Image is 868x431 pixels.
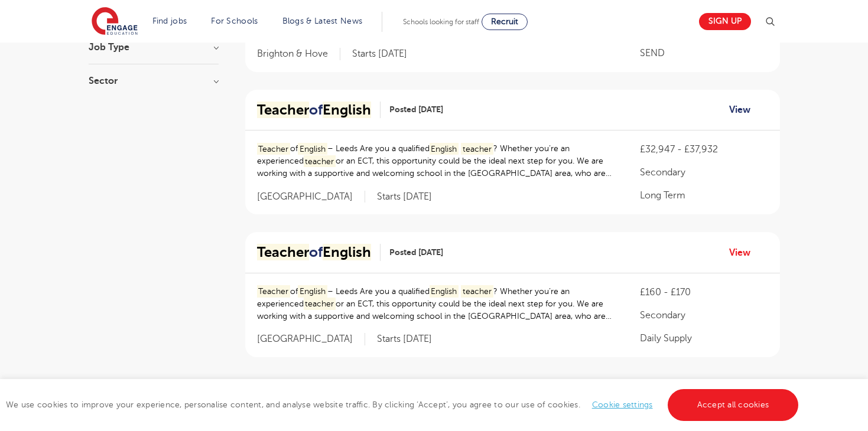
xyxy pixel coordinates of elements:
[257,191,365,203] span: [GEOGRAPHIC_DATA]
[92,7,138,37] img: Engage Education
[89,76,219,86] h3: Sector
[257,244,381,261] a: TeacherofEnglish
[640,142,768,156] p: £32,947 - £37,932
[592,400,653,409] a: Cookie settings
[323,102,371,118] mark: English
[491,17,518,26] span: Recruit
[304,155,336,168] mark: teacher
[430,285,459,298] mark: English
[729,245,759,260] a: View
[298,285,327,298] mark: English
[6,400,801,409] span: We use cookies to improve your experience, personalise content, and analyse website traffic. By c...
[257,142,617,179] p: of – Leeds Are you a qualified ? Whether you’re an experienced or an ECT, this opportunity could ...
[482,14,528,30] a: Recruit
[403,18,479,26] span: Schools looking for staff
[257,285,617,322] p: of – Leeds Are you a qualified ? Whether you’re an experienced or an ECT, this opportunity could ...
[257,333,365,345] span: [GEOGRAPHIC_DATA]
[389,246,443,259] span: Posted [DATE]
[377,333,432,345] p: Starts [DATE]
[257,48,340,60] span: Brighton & Hove
[257,285,291,298] mark: Teacher
[640,165,768,179] p: Secondary
[668,389,799,421] a: Accept all cookies
[298,143,327,155] mark: English
[257,244,371,261] h2: of
[461,143,493,155] mark: teacher
[640,188,768,203] p: Long Term
[729,102,759,117] a: View
[257,143,291,155] mark: Teacher
[152,17,187,25] a: Find jobs
[89,43,219,52] h3: Job Type
[640,46,768,60] p: SEND
[257,102,381,119] a: TeacherofEnglish
[461,285,493,298] mark: teacher
[282,17,363,25] a: Blogs & Latest News
[640,308,768,322] p: Secondary
[257,102,371,119] h2: of
[430,143,459,155] mark: English
[257,102,309,118] mark: Teacher
[377,191,432,203] p: Starts [DATE]
[304,298,336,310] mark: teacher
[389,103,443,116] span: Posted [DATE]
[352,48,407,60] p: Starts [DATE]
[640,285,768,299] p: £160 - £170
[699,13,751,30] a: Sign up
[323,244,371,260] mark: English
[211,17,258,25] a: For Schools
[640,331,768,345] p: Daily Supply
[257,244,309,260] mark: Teacher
